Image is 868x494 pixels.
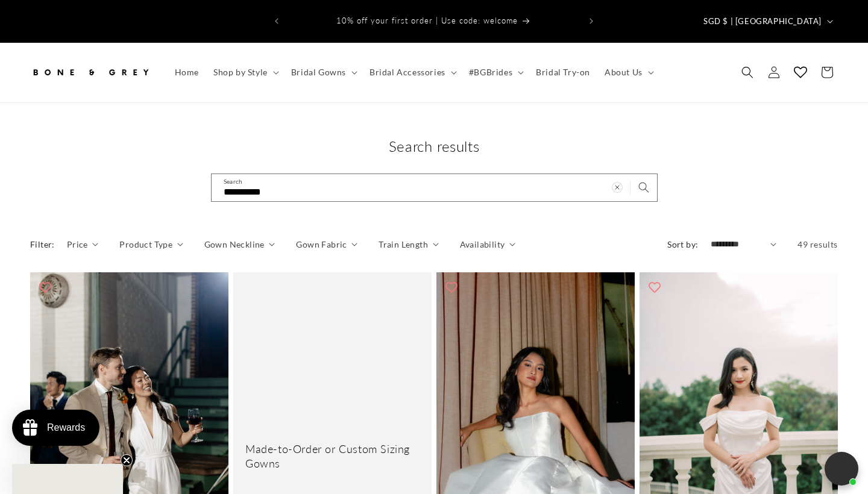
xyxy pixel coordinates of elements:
[462,60,529,85] summary: #BGBrides
[734,59,761,86] summary: Search
[696,10,838,33] button: SGD $ | [GEOGRAPHIC_DATA]
[67,238,88,251] span: Price
[204,238,265,251] span: Gown Neckline
[47,422,85,433] div: Rewards
[204,238,275,251] summary: Gown Neckline (0 selected)
[597,60,659,85] summary: About Us
[30,59,151,86] img: Bone and Grey Bridal
[119,238,172,251] span: Product Type
[121,454,133,466] button: Close teaser
[825,452,858,486] button: Open chatbox
[245,442,420,471] a: Made-to-Order or Custom Sizing Gowns
[379,238,428,251] span: Train Length
[604,174,631,201] button: Clear search term
[30,137,838,155] h1: Search results
[460,238,515,251] summary: Availability (0 selected)
[33,275,57,299] button: Add to wishlist
[631,174,657,201] button: Search
[284,60,362,85] summary: Bridal Gowns
[379,238,438,251] summary: Train Length (0 selected)
[296,238,357,251] summary: Gown Fabric (0 selected)
[26,55,156,90] a: Bone and Grey Bridal
[605,67,643,78] span: About Us
[30,238,55,251] h2: Filter:
[213,67,268,78] span: Shop by Style
[362,60,462,85] summary: Bridal Accessories
[536,67,590,78] span: Bridal Try-on
[370,67,445,78] span: Bridal Accessories
[67,238,99,251] summary: Price
[291,67,346,78] span: Bridal Gowns
[469,67,512,78] span: #BGBrides
[206,60,284,85] summary: Shop by Style
[12,464,123,494] div: Close teaser
[175,67,199,78] span: Home
[460,238,505,251] span: Availability
[578,10,605,33] button: Next announcement
[643,275,667,299] button: Add to wishlist
[529,60,597,85] a: Bridal Try-on
[439,275,464,299] button: Add to wishlist
[703,16,822,28] span: SGD $ | [GEOGRAPHIC_DATA]
[667,239,698,249] label: Sort by:
[797,239,838,249] span: 49 results
[336,16,518,25] span: 10% off your first order | Use code: welcome
[168,60,206,85] a: Home
[263,10,290,33] button: Previous announcement
[119,238,183,251] summary: Product Type (0 selected)
[296,238,347,251] span: Gown Fabric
